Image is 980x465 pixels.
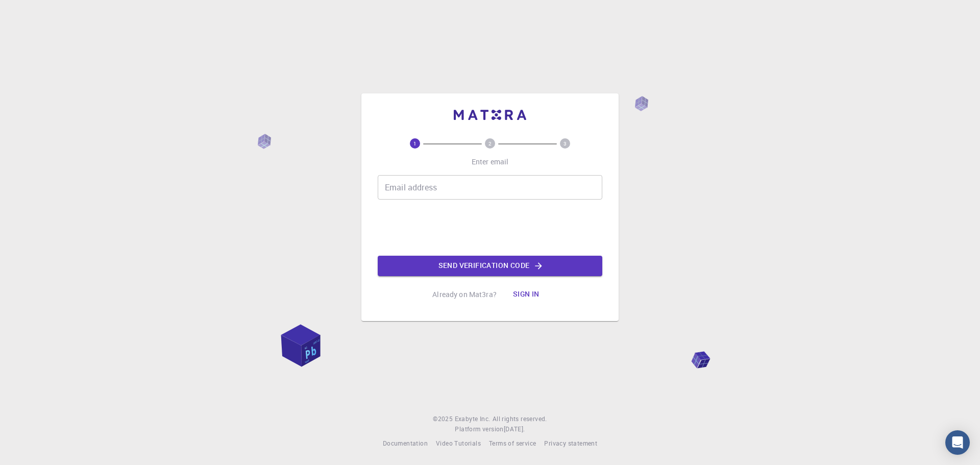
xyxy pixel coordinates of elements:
div: Open Intercom Messenger [945,430,970,455]
text: 3 [563,140,567,147]
a: Exabyte Inc. [455,414,491,424]
span: © 2025 [433,414,454,424]
span: Platform version [455,424,503,434]
span: Documentation [383,439,428,447]
button: Sign in [505,284,548,305]
span: Video Tutorials [436,439,481,447]
button: Send verification code [378,256,602,276]
iframe: reCAPTCHA [412,208,568,248]
a: [DATE]. [504,424,525,434]
span: All rights reserved. [493,414,547,424]
text: 1 [413,140,416,147]
text: 2 [488,140,492,147]
a: Documentation [383,438,428,449]
span: Privacy statement [544,439,597,447]
span: [DATE] . [504,425,525,433]
p: Already on Mat3ra? [432,289,497,300]
span: Exabyte Inc. [455,414,491,423]
a: Terms of service [489,438,536,449]
p: Enter email [472,157,509,167]
span: Terms of service [489,439,536,447]
a: Privacy statement [544,438,597,449]
a: Video Tutorials [436,438,481,449]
